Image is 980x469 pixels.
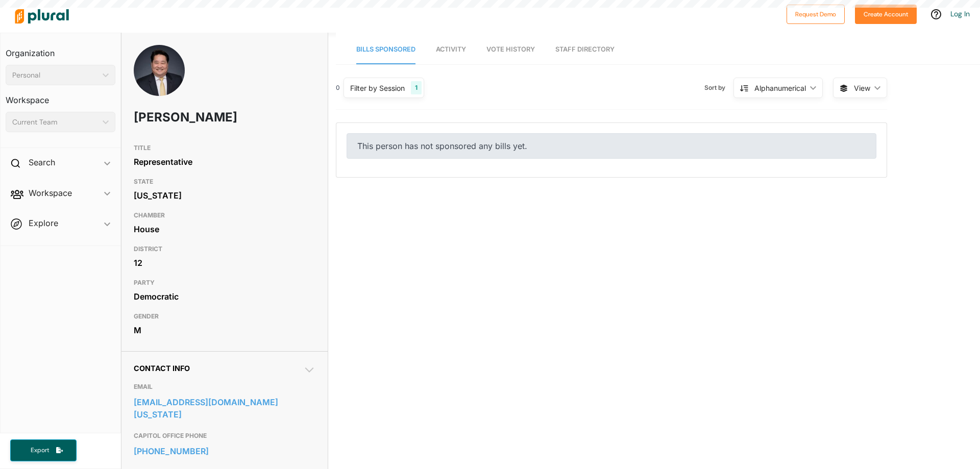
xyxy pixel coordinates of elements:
[950,9,970,18] a: Log In
[134,430,315,442] h3: CAPITOL OFFICE PHONE
[23,446,56,455] span: Export
[356,35,415,64] a: Bills Sponsored
[855,5,917,24] button: Create Account
[134,255,315,270] div: 12
[6,38,115,61] h3: Organization
[555,35,615,64] a: Staff Directory
[855,8,917,19] a: Create Account
[134,364,190,373] span: Contact Info
[754,83,806,93] div: Alphanumerical
[436,45,466,53] span: Activity
[12,70,99,81] div: Personal
[134,176,315,188] h3: STATE
[134,443,315,459] a: [PHONE_NUMBER]
[134,394,315,422] a: [EMAIL_ADDRESS][DOMAIN_NAME][US_STATE]
[10,439,77,461] button: Export
[134,310,315,323] h3: GENDER
[12,117,99,128] div: Current Team
[486,35,535,64] a: Vote History
[134,45,185,109] img: Headshot of Kyle Yamashita
[704,83,733,92] span: Sort by
[134,323,315,338] div: M
[486,45,535,53] span: Vote History
[134,154,315,169] div: Representative
[29,157,55,168] h2: Search
[134,142,315,154] h3: TITLE
[134,381,315,393] h3: EMAIL
[347,133,876,159] div: This person has not sponsored any bills yet.
[436,35,466,64] a: Activity
[350,83,405,93] div: Filter by Session
[134,102,242,133] h1: [PERSON_NAME]
[134,209,315,221] h3: CHAMBER
[411,81,422,94] div: 1
[356,45,415,53] span: Bills Sponsored
[787,8,845,19] a: Request Demo
[134,188,315,203] div: [US_STATE]
[6,85,115,108] h3: Workspace
[134,289,315,304] div: Democratic
[134,221,315,237] div: House
[134,243,315,255] h3: DISTRICT
[787,5,845,24] button: Request Demo
[134,277,315,289] h3: PARTY
[336,83,340,92] div: 0
[854,83,870,93] span: View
